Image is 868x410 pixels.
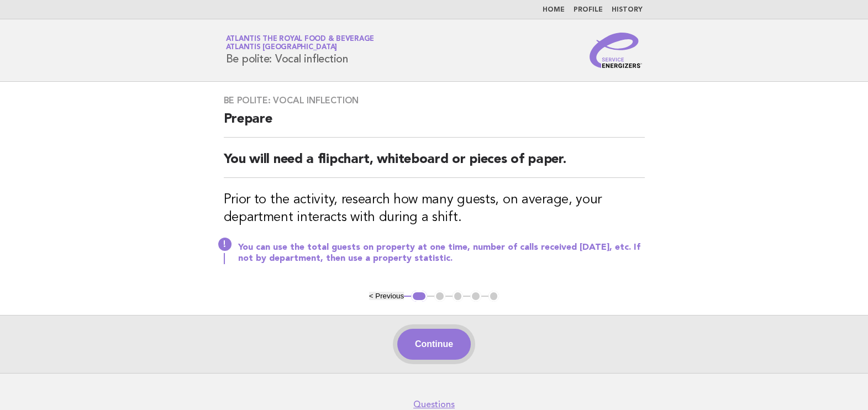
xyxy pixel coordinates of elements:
[574,7,603,13] a: Profile
[226,35,375,51] a: Atlantis the Royal Food & BeverageAtlantis [GEOGRAPHIC_DATA]
[411,291,427,302] button: 1
[224,151,645,178] h2: You will need a flipchart, whiteboard or pieces of paper.
[397,329,471,360] button: Continue
[224,95,645,106] h3: Be polite: Vocal inflection
[224,111,645,138] h2: Prepare
[590,33,643,68] img: Service Energizers
[413,399,455,410] a: Questions
[224,191,645,227] h3: Prior to the activity, research how many guests, on average, your department interacts with durin...
[226,44,338,51] span: Atlantis [GEOGRAPHIC_DATA]
[226,36,375,65] h1: Be polite: Vocal inflection
[543,7,565,13] a: Home
[238,242,645,264] p: You can use the total guests on property at one time, number of calls received [DATE], etc. If no...
[612,7,643,13] a: History
[369,292,404,300] button: < Previous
